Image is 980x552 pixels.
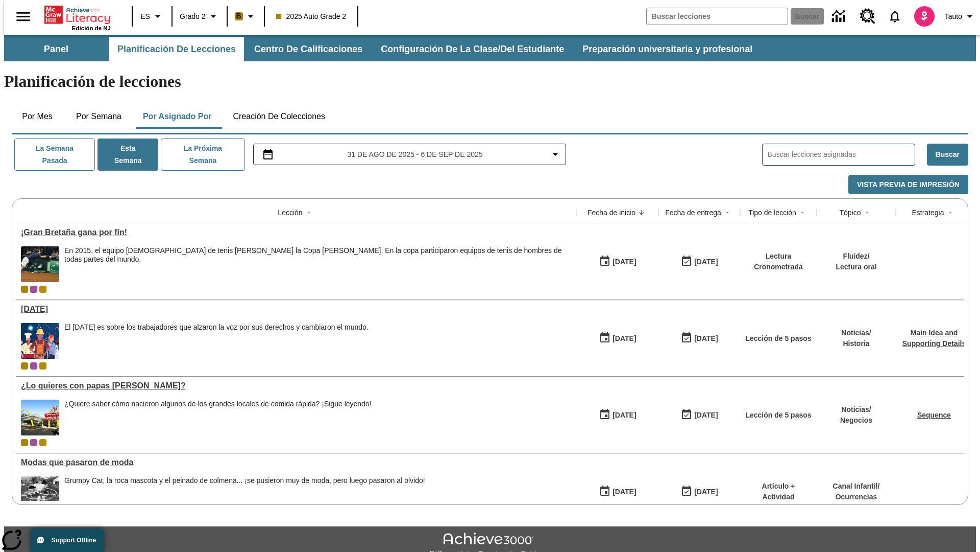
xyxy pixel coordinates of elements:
[278,208,302,218] div: Lección
[587,208,635,218] div: Fecha de inicio
[854,3,881,30] a: Centro de recursos, Se abrirá en una pestaña nueva.
[647,8,788,25] input: Buscar campo
[745,251,812,272] p: Lectura Cronometrada
[944,206,957,219] button: Sort
[941,7,980,26] button: Perfil/Configuración
[927,144,968,166] button: Buscar
[665,208,721,218] div: Fecha de entrega
[612,486,636,498] div: [DATE]
[140,11,150,22] span: ES
[21,286,28,293] div: Clase actual
[44,4,111,31] div: Portada
[677,482,721,501] button: 06/30/26: Último día en que podrá accederse la lección
[64,476,425,512] div: Grumpy Cat, la roca mascota y el peinado de colmena... ¡se pusieron muy de moda, pero luego pasar...
[30,362,37,370] span: OL 2025 Auto Grade 3
[945,11,962,22] span: Tauto
[4,35,976,61] div: Subbarra de navegación
[44,5,111,25] a: Portada
[21,381,572,390] a: ¿Lo quieres con papas fritas?, Lecciones
[30,439,37,446] div: OL 2025 Auto Grade 3
[52,537,96,544] span: Support Offline
[21,362,28,370] div: Clase actual
[39,286,46,293] div: New 2025 class
[5,37,107,61] button: Panel
[231,7,261,26] button: Boost El color de la clase es anaranjado claro. Cambiar el color de la clase.
[21,228,572,237] a: ¡Gran Bretaña gana por fin!, Lecciones
[180,11,206,22] span: Grado 2
[796,206,808,219] button: Sort
[97,139,158,171] button: Esta semana
[303,206,315,219] button: Sort
[596,405,640,425] button: 07/26/25: Primer día en que estuvo disponible la lección
[136,7,168,26] button: Lenguaje: ES, Selecciona un idioma
[840,415,872,426] p: Negocios
[748,208,796,218] div: Tipo de lección
[258,148,562,160] button: Seleccione el intervalo de fechas opción del menú
[236,10,241,22] span: B
[917,411,951,419] a: Sequence
[161,139,244,171] button: La próxima semana
[908,3,941,30] button: Escoja un nuevo avatar
[21,400,59,435] img: Uno de los primeros locales de McDonald's, con el icónico letrero rojo y los arcos amarillos.
[176,7,224,26] button: Grado: Grado 2, Elige un grado
[12,104,63,129] button: Por mes
[612,256,636,268] div: [DATE]
[745,481,812,502] p: Artículo + Actividad
[64,323,369,332] div: El [DATE] es sobre los trabajadores que alzaron la voz por sus derechos y cambiaron el mundo.
[836,262,876,272] p: Lectura oral
[635,206,648,219] button: Sort
[8,2,38,32] button: Abrir el menú lateral
[768,147,915,162] input: Buscar lecciones asignadas
[109,37,244,61] button: Planificación de lecciones
[840,404,872,415] p: Noticias /
[30,286,37,293] div: OL 2025 Auto Grade 3
[833,481,880,492] p: Canal Infantil /
[21,458,572,467] a: Modas que pasaron de moda, Lecciones
[64,400,372,408] div: ¿Quiere saber cómo nacieron algunos de los grandes locales de comida rápida? ¡Sigue leyendo!
[39,439,46,446] div: New 2025 class
[841,328,871,338] p: Noticias /
[841,338,871,349] p: Historia
[21,476,59,512] img: foto en blanco y negro de una chica haciendo girar unos hula-hulas en la década de 1950
[612,332,636,345] div: [DATE]
[4,72,976,91] h1: Planificación de lecciones
[64,323,369,359] div: El Día del Trabajo es sobre los trabajadores que alzaron la voz por sus derechos y cambiaron el m...
[914,6,935,27] img: avatar image
[347,149,482,160] span: 31 de ago de 2025 - 6 de sep de 2025
[694,409,718,422] div: [DATE]
[848,175,968,195] button: Vista previa de impresión
[694,332,718,345] div: [DATE]
[745,333,811,344] p: Lección de 5 pasos
[21,246,59,282] img: Tenista británico Andy Murray extendiendo todo su cuerpo para alcanzar una pelota durante un part...
[31,528,104,552] button: Support Offline
[21,228,572,237] div: ¡Gran Bretaña gana por fin!
[745,410,811,421] p: Lección de 5 pasos
[833,492,880,502] p: Ocurrencias
[135,104,220,129] button: Por asignado por
[826,3,854,31] a: Centro de información
[39,362,46,370] div: New 2025 class
[21,439,28,446] div: Clase actual
[721,206,733,219] button: Sort
[64,400,372,435] div: ¿Quiere saber cómo nacieron algunos de los grandes locales de comida rápida? ¡Sigue leyendo!
[574,37,761,61] button: Preparación universitaria y profesional
[912,208,944,218] div: Estrategia
[21,323,59,359] img: una pancarta con fondo azul muestra la ilustración de una fila de diferentes hombres y mujeres co...
[68,104,130,129] button: Por semana
[694,256,718,268] div: [DATE]
[902,329,966,348] a: Main Idea and Supporting Details
[14,139,95,171] button: La semana pasada
[881,3,908,30] a: Notificaciones
[21,381,572,390] div: ¿Lo quieres con papas fritas?
[64,476,425,485] div: Grumpy Cat, la roca mascota y el peinado de colmena... ¡se pusieron muy de moda, pero luego pasar...
[596,482,640,501] button: 07/19/25: Primer día en que estuvo disponible la lección
[677,252,721,271] button: 09/07/25: Último día en que podrá accederse la lección
[549,148,561,160] svg: Collapse Date Range Filter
